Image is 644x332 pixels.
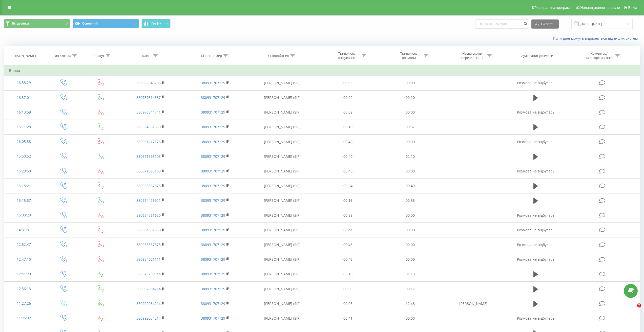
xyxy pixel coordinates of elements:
[136,242,161,247] a: 380966387878
[317,164,379,179] td: 00:46
[136,183,161,188] a: 380966387878
[379,311,441,326] td: 00:00
[317,296,379,311] td: 00:06
[4,19,70,28] button: Всі дзвінки
[136,139,161,144] a: 380991217178
[201,183,225,188] a: 380931707129
[136,213,161,218] a: 380634561650
[9,313,39,323] div: 11:26:32
[201,301,225,306] a: 380931707129
[142,54,152,58] div: Клієнт
[247,135,317,149] td: [PERSON_NAME] (SIP)
[9,166,39,176] div: 15:20:50
[201,257,225,262] a: 380931707129
[247,149,317,164] td: [PERSON_NAME] (SIP)
[247,120,317,134] td: [PERSON_NAME] (SIP)
[136,286,161,291] a: 380992034214
[379,105,441,120] td: 00:00
[379,237,441,252] td: 00:00
[317,105,379,120] td: 00:09
[94,54,105,58] div: Статус
[317,237,379,252] td: 00:43
[531,19,559,29] button: Експорт
[317,120,379,134] td: 00:10
[517,139,554,144] span: Розмова не відбулась
[201,124,225,129] a: 380931707129
[9,255,39,264] div: 12:47:10
[317,179,379,193] td: 00:24
[517,228,554,232] span: Розмова не відбулась
[9,122,39,132] div: 16:11:28
[379,135,441,149] td: 00:00
[247,164,317,179] td: [PERSON_NAME] (SIP)
[247,208,317,223] td: [PERSON_NAME] (SIP)
[379,193,441,208] td: 00:55
[247,267,317,281] td: [PERSON_NAME] (SIP)
[201,95,225,100] a: 380931707129
[317,149,379,164] td: 00:40
[136,316,161,321] a: 380992034214
[247,311,317,326] td: [PERSON_NAME] (SIP)
[4,65,640,76] td: Вчора
[247,223,317,237] td: [PERSON_NAME] (SIP)
[9,78,39,88] div: 16:38:29
[628,6,637,10] span: Вихід
[317,252,379,267] td: 00:46
[136,257,161,262] a: 380954001111
[9,107,39,117] div: 16:13:59
[151,22,161,25] span: Графік
[136,198,161,203] a: 380974426921
[9,210,39,220] div: 15:03:20
[201,54,222,58] div: Бізнес номер
[379,76,441,90] td: 00:00
[247,252,317,267] td: [PERSON_NAME] (SIP)
[534,6,572,10] span: Реферальна програма
[317,282,379,296] td: 00:09
[141,19,171,28] button: Графік
[517,242,554,247] span: Розмова не відбулась
[136,154,161,159] a: 380671595103
[9,196,39,206] div: 15:15:57
[268,54,289,58] div: Співробітник
[379,223,441,237] td: 00:00
[317,311,379,326] td: 00:41
[517,110,554,115] span: Розмова не відбулась
[317,193,379,208] td: 00:16
[580,6,620,10] span: Налаштування профілю
[9,181,39,191] div: 15:18:21
[441,296,506,311] td: [PERSON_NAME]
[12,21,29,26] span: Всі дзвінки
[517,213,554,218] span: Розмова не відбулась
[317,267,379,281] td: 00:10
[10,54,36,58] div: [PERSON_NAME]
[517,169,554,173] span: Розмова не відбулась
[459,51,486,60] div: Назва схеми переадресації
[247,105,317,120] td: [PERSON_NAME] (SIP)
[9,299,39,308] div: 11:27:26
[247,282,317,296] td: [PERSON_NAME] (SIP)
[136,80,161,85] a: 380986545298
[247,193,317,208] td: [PERSON_NAME] (SIP)
[627,303,639,316] iframe: Intercom live chat
[475,19,529,29] input: Пошук за номером
[317,76,379,90] td: 00:03
[9,225,39,235] div: 14:31:31
[317,208,379,223] td: 00:38
[517,80,554,85] span: Розмова не відбулась
[201,228,225,232] a: 380931707129
[553,36,640,41] a: Коли дані можуть відрізнятися вiд інших систем
[584,51,614,60] div: Коментар/категорія дзвінка
[247,179,317,193] td: [PERSON_NAME] (SIP)
[136,124,161,129] a: 380634561650
[201,198,225,203] a: 380931707129
[517,316,554,321] span: Розмова не відбулась
[317,223,379,237] td: 00:44
[247,90,317,105] td: [PERSON_NAME] (SIP)
[201,154,225,159] a: 380931707129
[379,149,441,164] td: 02:10
[637,303,641,307] span: 2
[201,242,225,247] a: 380931707129
[201,169,225,173] a: 380931707129
[379,252,441,267] td: 00:00
[201,80,225,85] a: 380931707129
